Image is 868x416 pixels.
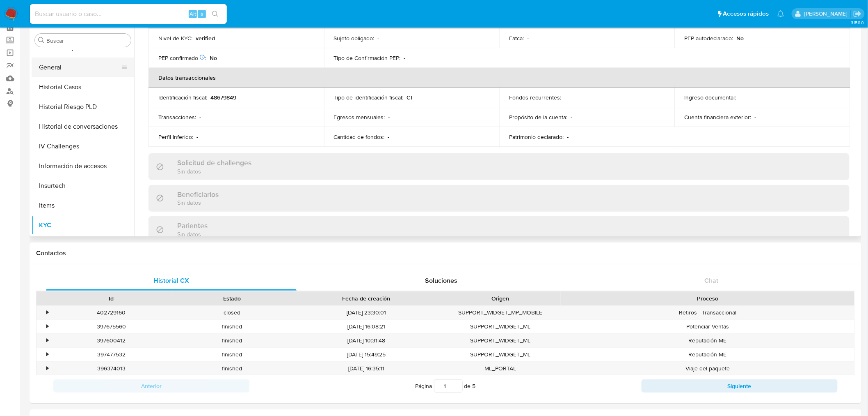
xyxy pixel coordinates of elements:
[723,9,769,18] span: Accesos rápidos
[571,113,572,121] p: -
[36,249,855,257] h1: Contactos
[51,320,171,333] div: 397675560
[171,306,292,319] div: closed
[32,235,134,255] button: Lista Interna
[564,94,566,101] p: -
[196,133,198,141] p: -
[440,320,561,333] div: SUPPORT_WIDGET_ML
[46,365,48,372] div: •
[440,362,561,375] div: ML_PORTAL
[57,294,166,303] div: Id
[642,379,838,393] button: Siguiente
[51,334,171,347] div: 397600412
[292,362,440,375] div: [DATE] 16:35:11
[53,379,249,393] button: Anterior
[292,306,440,319] div: [DATE] 23:30:01
[190,10,196,18] span: Alt
[32,215,134,235] button: KYC
[378,35,379,42] p: -
[685,94,736,101] p: Ingreso documental :
[851,19,864,26] span: 3.158.0
[177,199,219,206] p: Sin datos
[509,113,567,121] p: Propósito de la cuenta :
[298,294,434,303] div: Fecha de creación
[199,113,201,121] p: -
[777,10,784,17] a: Notificaciones
[509,94,561,101] p: Fondos recurrentes :
[30,9,227,19] input: Buscar usuario o caso...
[158,94,207,101] p: Identificación fiscal :
[177,158,251,167] h3: Solicitud de challenges
[473,382,476,390] span: 5
[292,320,440,333] div: [DATE] 16:08:21
[737,35,744,42] p: No
[46,37,128,44] input: Buscar
[171,334,292,347] div: finished
[158,113,196,121] p: Transacciones :
[334,133,385,141] p: Cantidad de fondos :
[705,276,719,285] span: Chat
[804,10,850,18] p: gregorio.negri@mercadolibre.com
[46,323,48,330] div: •
[46,351,48,358] div: •
[153,276,189,285] span: Historial CX
[334,54,401,62] p: Tipo de Confirmación PEP :
[207,8,224,20] button: search-icon
[51,306,171,319] div: 402729160
[388,113,390,121] p: -
[32,176,134,196] button: Insurtech
[158,54,206,62] p: PEP confirmado :
[334,94,404,101] p: Tipo de identificación fiscal :
[685,35,733,42] p: PEP autodeclarado :
[32,117,134,136] button: Historial de conversaciones
[566,294,849,303] div: Proceso
[425,276,458,285] span: Soluciones
[446,294,555,303] div: Origen
[32,58,128,77] button: General
[177,230,208,238] p: Sin datos
[32,77,134,97] button: Historial Casos
[292,348,440,361] div: [DATE] 15:49:25
[171,320,292,333] div: finished
[177,190,219,199] h3: Beneficiarios
[171,362,292,375] div: finished
[32,97,134,117] button: Historial Riesgo PLD
[177,221,208,230] h3: Parientes
[561,362,854,375] div: Viaje del paquete
[201,10,203,18] span: s
[388,133,390,141] p: -
[148,185,850,212] div: BeneficiariosSin datos
[46,337,48,344] div: •
[158,35,192,42] p: Nivel de KYC :
[755,113,756,121] p: -
[177,294,286,303] div: Estado
[509,35,524,42] p: Fatca :
[171,348,292,361] div: finished
[440,334,561,347] div: SUPPORT_WIDGET_ML
[51,362,171,375] div: 396374013
[509,133,564,141] p: Patrimonio declarado :
[196,35,215,42] p: verified
[148,153,850,180] div: Solicitud de challengesSin datos
[334,35,375,42] p: Sujeto obligado :
[177,167,251,175] p: Sin datos
[51,348,171,361] div: 397477532
[561,306,854,319] div: Retiros - Transaccional
[32,156,134,176] button: Información de accesos
[334,113,385,121] p: Egresos mensuales :
[292,334,440,347] div: [DATE] 10:31:48
[416,379,476,393] span: Página de
[440,348,561,361] div: SUPPORT_WIDGET_ML
[210,94,236,101] p: 48679849
[38,37,45,44] button: Buscar
[32,136,134,156] button: IV Challenges
[407,94,413,101] p: CI
[46,309,48,317] div: •
[404,54,406,62] p: -
[148,216,850,243] div: ParientesSin datos
[527,35,529,42] p: -
[440,306,561,319] div: SUPPORT_WIDGET_MP_MOBILE
[148,68,850,88] th: Datos transaccionales
[561,320,854,333] div: Potenciar Ventas
[740,94,741,101] p: -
